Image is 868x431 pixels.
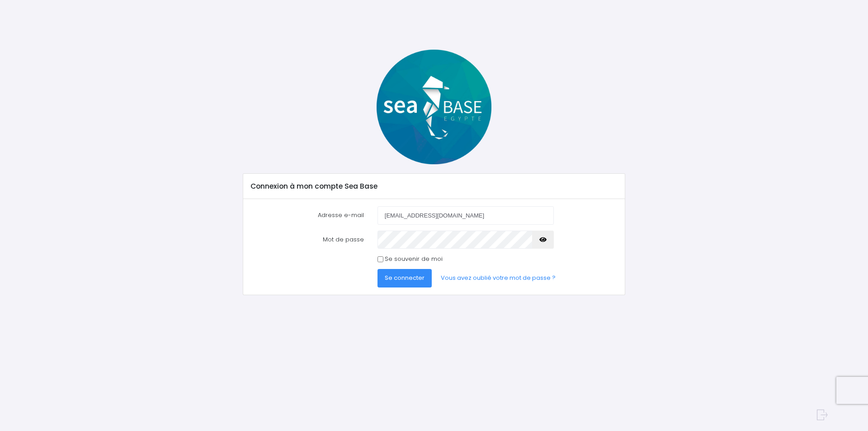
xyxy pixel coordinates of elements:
label: Se souvenir de moi [385,255,443,264]
span: Se connecter [385,273,425,282]
a: Vous avez oublié votre mot de passe ? [434,269,563,287]
label: Mot de passe [244,231,371,249]
div: Connexion à mon compte Sea Base [243,174,624,199]
button: Se connecter [377,269,432,287]
label: Adresse e-mail [244,206,371,224]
